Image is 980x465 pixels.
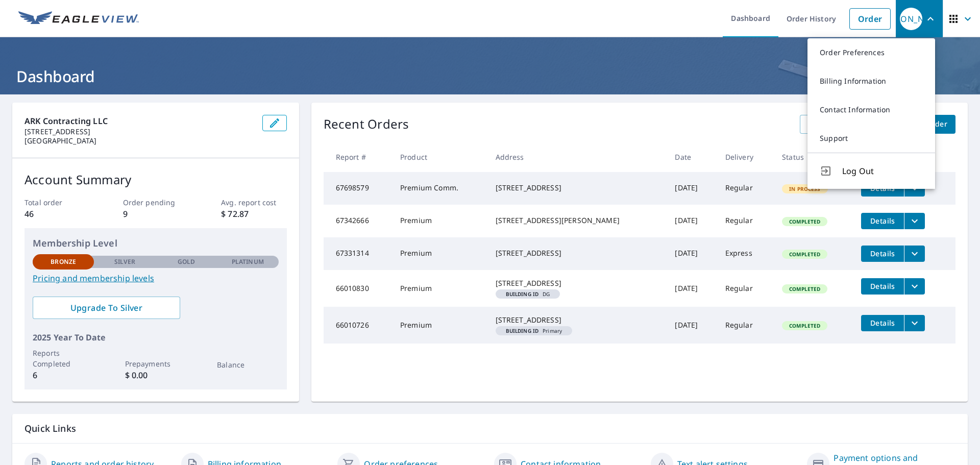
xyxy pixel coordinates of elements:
[667,270,717,307] td: [DATE]
[324,115,409,134] p: Recent Orders
[842,165,923,177] span: Log Out
[392,237,487,270] td: Premium
[232,257,264,266] p: Platinum
[33,331,279,344] p: 2025 Year To Date
[861,278,904,295] button: detailsBtn-66010830
[500,291,556,297] span: DG
[861,315,904,331] button: detailsBtn-66010726
[904,246,925,262] button: filesDropdownBtn-67331314
[667,307,717,344] td: [DATE]
[717,205,774,237] td: Regular
[324,270,392,307] td: 66010830
[506,328,539,333] em: Building ID
[807,95,935,124] a: Contact Information
[221,197,286,208] p: Avg. report cost
[500,328,569,333] span: Primary
[392,205,487,237] td: Premium
[667,172,717,205] td: [DATE]
[125,358,186,369] p: Prepayments
[324,307,392,344] td: 66010726
[392,270,487,307] td: Premium
[800,115,872,134] a: View All Orders
[496,278,659,288] div: [STREET_ADDRESS]
[24,115,254,127] p: ARK Contracting LLC
[24,197,90,208] p: Total order
[807,67,935,95] a: Billing Information
[487,142,667,172] th: Address
[24,170,287,189] p: Account Summary
[33,236,279,250] p: Membership Level
[904,278,925,295] button: filesDropdownBtn-66010830
[496,248,659,258] div: [STREET_ADDRESS]
[178,257,195,266] p: Gold
[807,153,935,189] button: Log Out
[807,38,935,67] a: Order Preferences
[123,197,188,208] p: Order pending
[867,249,898,258] span: Details
[221,208,286,220] p: $ 72.87
[496,183,659,193] div: [STREET_ADDRESS]
[867,318,898,328] span: Details
[33,297,180,319] a: Upgrade To Silver
[496,215,659,226] div: [STREET_ADDRESS][PERSON_NAME]
[774,142,853,172] th: Status
[41,302,172,313] span: Upgrade To Silver
[33,369,94,381] p: 6
[33,348,94,369] p: Reports Completed
[849,8,891,30] a: Order
[783,251,826,258] span: Completed
[324,237,392,270] td: 67331314
[667,205,717,237] td: [DATE]
[783,285,826,292] span: Completed
[807,124,935,153] a: Support
[717,270,774,307] td: Regular
[667,142,717,172] th: Date
[114,257,136,266] p: Silver
[18,11,139,27] img: EV Logo
[783,322,826,329] span: Completed
[123,208,188,220] p: 9
[392,172,487,205] td: Premium Comm.
[867,281,898,291] span: Details
[867,216,898,226] span: Details
[667,237,717,270] td: [DATE]
[12,66,968,87] h1: Dashboard
[861,213,904,229] button: detailsBtn-67342666
[904,213,925,229] button: filesDropdownBtn-67342666
[324,172,392,205] td: 67698579
[783,185,827,192] span: In Process
[324,205,392,237] td: 67342666
[33,272,279,284] a: Pricing and membership levels
[51,257,76,266] p: Bronze
[506,291,539,297] em: Building ID
[24,136,254,145] p: [GEOGRAPHIC_DATA]
[24,422,955,435] p: Quick Links
[24,127,254,136] p: [STREET_ADDRESS]
[900,8,922,30] div: [PERSON_NAME]
[717,307,774,344] td: Regular
[717,237,774,270] td: Express
[783,218,826,225] span: Completed
[217,359,278,370] p: Balance
[861,246,904,262] button: detailsBtn-67331314
[392,142,487,172] th: Product
[496,315,659,325] div: [STREET_ADDRESS]
[392,307,487,344] td: Premium
[717,172,774,205] td: Regular
[24,208,90,220] p: 46
[324,142,392,172] th: Report #
[717,142,774,172] th: Delivery
[904,315,925,331] button: filesDropdownBtn-66010726
[125,369,186,381] p: $ 0.00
